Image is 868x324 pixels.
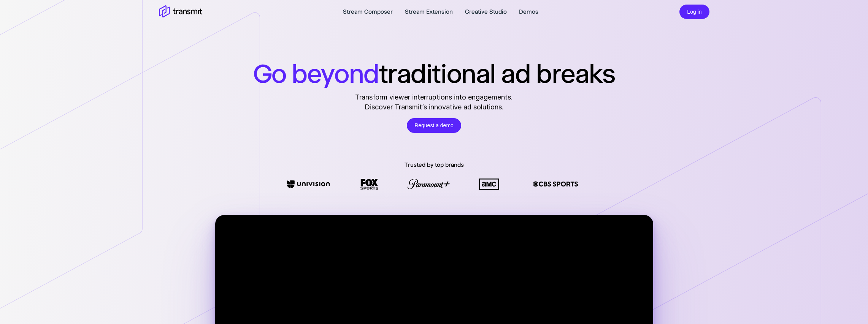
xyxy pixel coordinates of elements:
a: Stream Extension [405,7,453,16]
h1: traditional ad breaks [253,58,615,89]
a: Request a demo [407,118,461,133]
a: Demos [519,7,538,16]
a: Creative Studio [465,7,507,16]
span: Discover Transmit’s innovative ad solutions. [355,102,513,112]
a: Stream Composer [343,7,393,16]
span: Transform viewer interruptions into engagements. [355,92,513,102]
a: Log in [679,8,709,15]
button: Log in [679,5,709,19]
p: Trusted by top brands [405,160,464,169]
span: Go beyond [253,58,379,89]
